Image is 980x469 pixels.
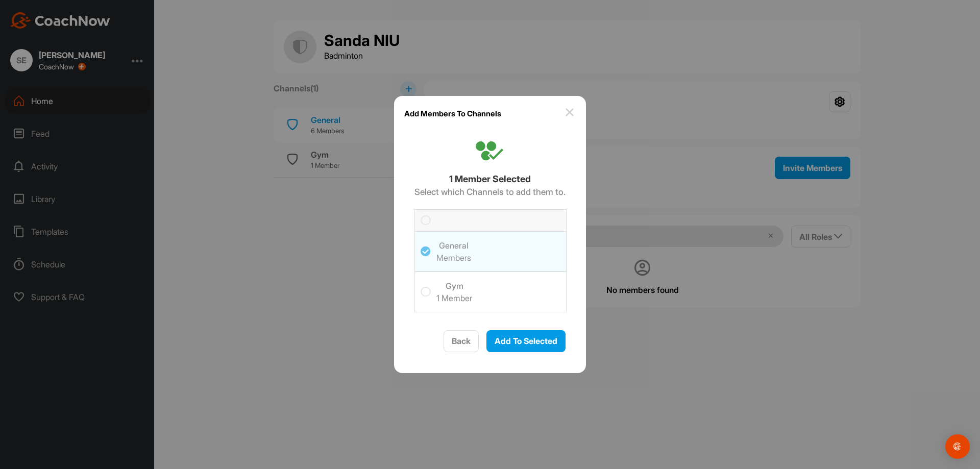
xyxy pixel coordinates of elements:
h1: Add Members To Channels [404,106,501,121]
h6: Select which Channels to add them to. [414,186,566,199]
img: Add Members [476,141,505,162]
div: Open Intercom Messenger [945,434,970,459]
span: Add To Selected [495,336,557,346]
img: close [563,106,576,118]
button: Add To Selected [486,330,566,352]
h6: 1 Member [436,292,472,304]
h3: 1 Member Selected [414,172,566,186]
span: Back [452,336,471,346]
button: Back [444,330,479,352]
h3: Gym [436,280,472,292]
